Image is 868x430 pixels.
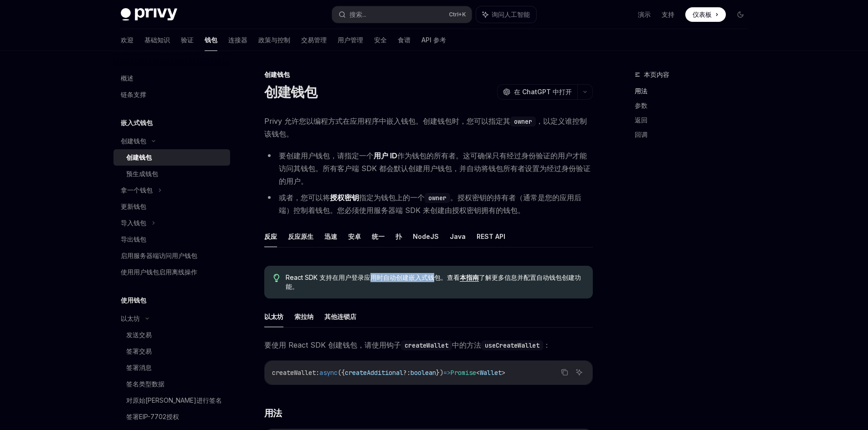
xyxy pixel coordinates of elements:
a: 使用用户钱包启用离线操作 [113,264,230,280]
a: 发送交易 [113,327,230,343]
button: 询问人工智能 [573,366,585,378]
button: 迅速 [324,226,337,247]
font: 指定为钱包上的一个 [359,193,425,202]
font: 创建钱包 [264,84,318,100]
font: 导入钱包 [121,219,146,227]
font: 询问人工智能 [492,10,530,18]
img: 深色标志 [121,8,177,21]
button: 在 ChatGPT 中打开 [497,84,577,100]
font: 拿一个钱包 [121,186,153,194]
a: 本指南 [460,273,479,282]
font: 嵌入式钱包 [121,119,153,126]
font: 基础知识 [144,36,170,44]
font: 用法 [264,408,282,419]
a: 概述 [113,70,230,86]
a: 更新钱包 [113,198,230,215]
font: 发送交易 [126,331,152,339]
code: useCreateWallet [481,340,543,350]
font: 本指南 [460,273,479,281]
span: ?: [403,369,411,377]
a: 基础知识 [144,29,170,51]
font: 导出钱包 [121,235,146,243]
span: > [502,369,505,377]
button: Java [450,226,466,247]
font: ： [543,340,550,349]
font: API 参考 [421,36,446,44]
font: 创建钱包 [121,137,146,145]
font: 其他连锁店 [324,313,356,320]
code: owner [425,193,450,203]
a: 用法 [635,84,755,98]
font: 签署EIP-7702授权 [126,413,179,420]
font: NodeJS [413,233,439,240]
a: 安全 [374,29,387,51]
a: 链条支撑 [113,86,230,103]
a: 创建钱包 [113,149,230,166]
span: < [476,369,480,377]
font: 预生成钱包 [126,170,158,177]
font: 安全 [374,36,387,44]
a: 欢迎 [121,29,134,51]
font: Java [450,233,466,240]
a: 导出钱包 [113,231,230,248]
font: React SDK 支持在用户登录应用时自动创建嵌入式钱包。查看 [286,273,460,281]
font: 回调 [635,131,647,138]
font: 用法 [635,87,647,95]
font: 启用服务器端访问用户钱包 [121,252,197,259]
font: 安卓 [348,233,361,240]
font: 对原始[PERSON_NAME]进行签名 [126,396,222,404]
font: 钱包 [205,36,217,44]
span: Promise [451,369,476,377]
a: 政策与控制 [258,29,290,51]
a: 验证 [181,29,194,51]
span: createWallet [272,369,316,377]
font: 要创建用户钱包，请指定一个 [279,151,374,160]
a: 钱包 [205,29,217,51]
button: 统一 [372,226,385,247]
span: Wallet [480,369,502,377]
font: +K [458,11,466,18]
font: 中的方法 [452,340,481,349]
span: ({ [338,369,345,377]
code: owner [510,116,536,126]
font: 链条支撑 [121,91,146,98]
font: 仪表板 [693,10,712,18]
font: 支持 [662,10,674,18]
a: 签署EIP-7702授权 [113,409,230,425]
font: 签署交易 [126,347,152,355]
button: 反应 [264,226,277,247]
button: 复制代码块中的内容 [559,366,570,378]
font: 签署消息 [126,364,152,371]
font: 用户 ID [374,151,397,160]
span: async [319,369,338,377]
a: 演示 [638,10,651,19]
font: Ctrl [449,11,458,18]
button: 安卓 [348,226,361,247]
font: 作为钱包的所有者。这可确保只有经过身份验证的用户才能访问其钱包。所有客户端 SDK 都会默认创建用户钱包，并自动将钱包所有者设置为经过身份验证的用户。 [279,151,591,186]
a: API 参考 [421,29,446,51]
span: boolean [411,369,436,377]
font: 反应原生 [288,233,313,240]
font: 参数 [635,101,647,109]
font: 食谱 [398,36,411,44]
font: 连接器 [228,36,247,44]
a: 启用服务器端访问用户钱包 [113,248,230,264]
font: 返回 [635,116,647,124]
font: 授权密钥 [330,193,359,202]
font: 或者，您可以将 [279,193,330,202]
a: 回调 [635,127,755,142]
font: 用户管理 [338,36,363,44]
font: 要使用 React SDK 创建钱包，请使用钩子 [264,340,401,349]
font: REST API [477,233,505,240]
font: 创建钱包 [126,153,152,161]
font: Privy 允许您以编程方式在应用程序中嵌入钱包。创建钱包时，您可以指定其 [264,116,510,126]
font: 在 ChatGPT 中打开 [514,88,572,96]
a: 用户管理 [338,29,363,51]
a: 仪表板 [685,7,726,22]
font: 交易管理 [301,36,327,44]
font: 本页内容 [644,71,669,78]
button: 扑 [395,226,402,247]
font: 创建钱包 [264,71,290,78]
font: 概述 [121,74,134,82]
a: 交易管理 [301,29,327,51]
